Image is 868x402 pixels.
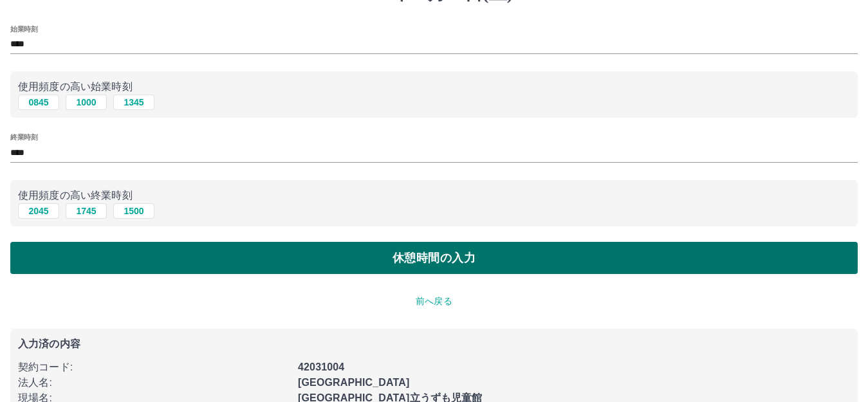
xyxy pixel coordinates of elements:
button: 1345 [113,95,154,110]
button: 1500 [113,203,154,219]
button: 休憩時間の入力 [10,242,858,274]
p: 使用頻度の高い始業時刻 [18,79,850,95]
b: 42031004 [298,361,344,372]
button: 2045 [18,203,59,219]
p: 入力済の内容 [18,339,850,349]
p: 法人名 : [18,375,290,390]
button: 1745 [66,203,107,219]
label: 始業時刻 [10,24,37,33]
label: 終業時刻 [10,132,37,142]
p: 前へ戻る [10,295,858,308]
button: 0845 [18,95,59,110]
p: 契約コード : [18,360,290,375]
b: [GEOGRAPHIC_DATA] [298,377,410,388]
p: 使用頻度の高い終業時刻 [18,188,850,203]
button: 1000 [66,95,107,110]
